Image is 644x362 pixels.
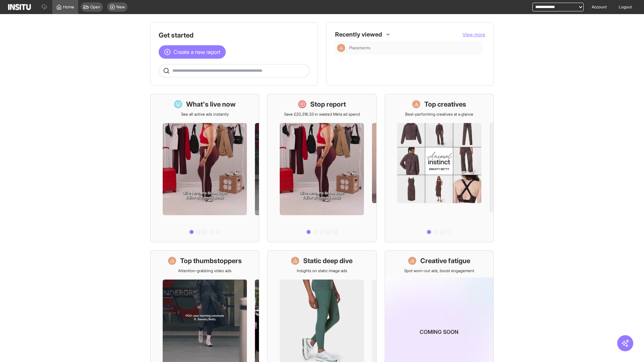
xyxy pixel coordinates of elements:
[116,4,125,10] span: New
[178,268,231,274] p: Attention-grabbing video ads
[186,100,236,109] h1: What's live now
[303,256,353,265] h1: Static deep dive
[405,112,473,117] p: Best-performing creatives at a glance
[337,44,345,52] div: Insights
[90,4,100,10] span: Open
[424,100,466,109] h1: Top creatives
[159,31,310,40] h1: Get started
[463,31,485,38] button: View more
[180,256,242,265] h1: Top thumbstoppers
[267,94,376,242] a: Stop reportSave £20,318.33 in wasted Meta ad spend
[159,45,226,59] button: Create a new report
[310,100,346,109] h1: Stop report
[284,112,360,117] p: Save £20,318.33 in wasted Meta ad spend
[297,268,347,274] p: Insights on static image ads
[63,4,74,10] span: Home
[349,45,480,51] span: Placements
[150,94,259,242] a: What's live nowSee all active ads instantly
[385,94,494,242] a: Top creativesBest-performing creatives at a glance
[463,32,485,37] span: View more
[173,48,220,56] span: Create a new report
[8,4,31,10] img: Logo
[181,112,229,117] p: See all active ads instantly
[349,45,370,51] span: Placements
